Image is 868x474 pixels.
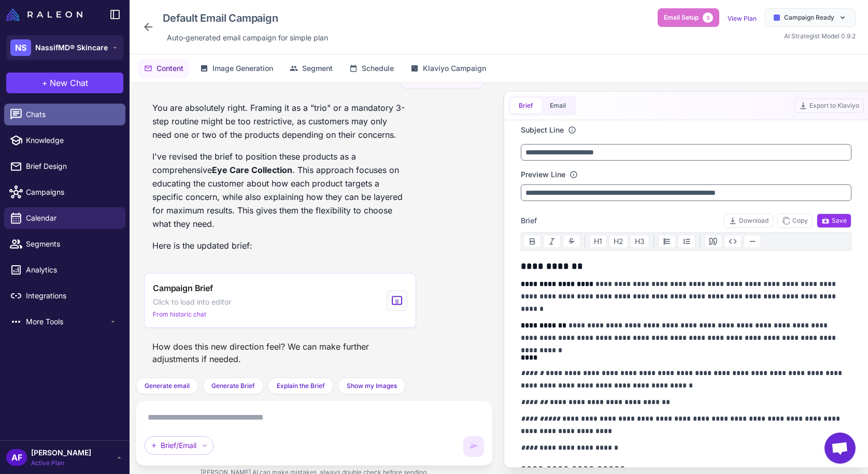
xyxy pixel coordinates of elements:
span: NassifMD® Skincare [35,42,108,53]
span: Email Setup [664,13,699,22]
button: Download [724,213,773,228]
a: Chats [4,104,125,125]
div: How does this new direction feel? We can make further adjustments if needed. [144,336,416,369]
a: Segments [4,233,125,255]
span: [PERSON_NAME] [31,447,91,458]
button: H1 [589,235,607,248]
span: Show my Images [347,381,397,391]
button: Copy [777,213,813,228]
button: Klaviyo Campaign [404,59,492,78]
p: I've revised the brief to position these products as a comprehensive . This approach focuses on e... [152,150,408,231]
strong: Eye Care Collection [212,165,292,175]
span: Image Generation [212,63,273,74]
span: Copy [782,216,808,225]
div: AF [6,449,27,466]
div: Click to edit description [163,30,332,46]
button: Generate email [136,378,198,394]
a: Calendar [4,207,125,229]
button: Schedule [343,59,400,78]
span: 3 [703,12,713,23]
img: Raleon Logo [6,8,82,21]
span: Click to load into editor [153,296,231,308]
button: NSNassifMD® Skincare [6,35,123,60]
span: Segments [26,238,117,250]
span: Generate Brief [211,381,255,391]
a: Brief Design [4,155,125,177]
button: Explain the Brief [268,378,334,394]
span: From historic chat [153,310,206,319]
a: Knowledge [4,130,125,151]
a: Raleon Logo [6,8,87,21]
button: Brief [510,98,542,113]
div: Click to edit campaign name [159,8,332,28]
button: Generate Brief [203,378,264,394]
button: H2 [609,235,628,248]
label: Subject Line [521,124,564,136]
span: AI Strategist Model 0.9.2 [784,32,856,40]
button: Save [817,213,851,228]
label: Preview Line [521,169,565,180]
span: Auto‑generated email campaign for simple plan [167,32,328,44]
button: Email Setup3 [658,8,719,27]
span: + [42,77,48,89]
span: Segment [302,63,333,74]
button: Content [138,59,190,78]
span: Content [156,63,183,74]
button: Segment [283,59,339,78]
span: Brief Design [26,161,117,172]
div: Open chat [824,433,856,464]
button: Export to Klaviyo [794,98,864,113]
span: Explain the Brief [277,381,325,391]
button: Email [542,98,574,113]
span: Campaigns [26,186,117,198]
span: Brief [521,215,537,226]
button: Image Generation [194,59,279,78]
span: Chats [26,109,117,120]
div: NS [10,39,31,56]
span: Schedule [362,63,394,74]
span: Active Plan [31,458,91,468]
span: Calendar [26,212,117,224]
span: Knowledge [26,135,117,146]
a: View Plan [728,15,757,22]
button: H3 [630,235,649,248]
a: Analytics [4,259,125,281]
span: New Chat [50,77,88,89]
a: Integrations [4,285,125,307]
span: Analytics [26,264,117,276]
span: Campaign Brief [153,282,213,294]
span: Save [821,216,847,225]
a: Campaigns [4,181,125,203]
p: You are absolutely right. Framing it as a "trio" or a mandatory 3-step routine might be too restr... [152,101,408,141]
span: More Tools [26,316,109,327]
button: Show my Images [338,378,406,394]
button: +New Chat [6,73,123,93]
span: Campaign Ready [784,13,834,22]
span: Klaviyo Campaign [423,63,486,74]
div: Brief/Email [145,436,214,455]
p: Here is the updated brief: [152,239,408,252]
span: Generate email [145,381,190,391]
span: Integrations [26,290,117,301]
